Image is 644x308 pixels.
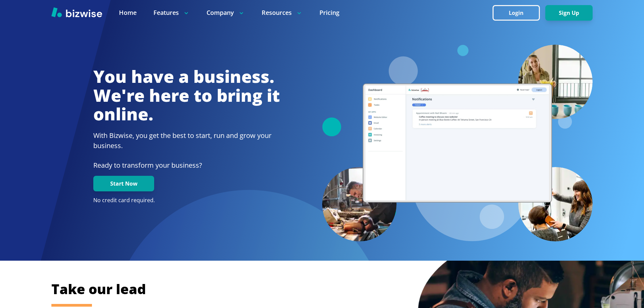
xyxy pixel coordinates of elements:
[262,8,303,17] p: Resources
[93,176,154,191] button: Start Now
[319,8,339,17] a: Pricing
[545,10,593,16] a: Sign Up
[207,8,245,17] p: Company
[51,7,102,17] img: Bizwise Logo
[493,5,540,21] button: Login
[93,197,280,204] p: No credit card required.
[119,8,137,17] a: Home
[93,67,280,124] h1: You have a business. We're here to bring it online.
[93,131,280,151] h2: With Bizwise, you get the best to start, run and grow your business.
[51,280,558,298] h2: Take our lead
[545,5,593,21] button: Sign Up
[93,181,154,187] a: Start Now
[153,8,190,17] p: Features
[93,160,280,170] p: Ready to transform your business?
[493,10,545,16] a: Login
